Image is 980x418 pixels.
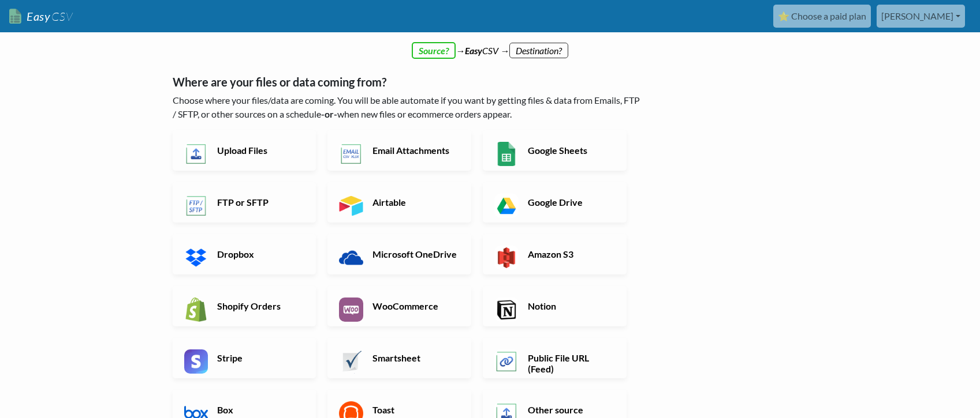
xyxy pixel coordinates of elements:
[321,108,337,119] b: -or-
[327,182,471,223] a: Airtable
[877,5,965,28] a: [PERSON_NAME]
[370,404,460,415] h6: Toast
[494,194,519,218] img: Google Drive App & API
[214,248,305,259] h6: Dropbox
[214,404,305,415] h6: Box
[214,145,305,156] h6: Upload Files
[483,130,627,171] a: Google Sheets
[184,142,208,166] img: Upload Files App & API
[370,352,460,363] h6: Smartsheet
[9,5,73,28] a: EasyCSV
[339,142,363,166] img: Email New CSV or XLSX File App & API
[773,5,871,28] a: ⭐ Choose a paid plan
[483,286,627,326] a: Notion
[483,338,627,378] a: Public File URL (Feed)
[339,349,363,374] img: Smartsheet App & API
[184,298,208,322] img: Shopify App & API
[525,352,616,374] h6: Public File URL (Feed)
[494,298,519,322] img: Notion App & API
[173,234,316,274] a: Dropbox
[327,130,471,171] a: Email Attachments
[494,246,519,270] img: Amazon S3 App & API
[370,300,460,311] h6: WooCommerce
[339,246,363,270] img: Microsoft OneDrive App & API
[370,248,460,259] h6: Microsoft OneDrive
[525,404,616,415] h6: Other source
[50,9,73,24] span: CSV
[173,286,316,326] a: Shopify Orders
[483,182,627,223] a: Google Drive
[525,300,616,311] h6: Notion
[214,352,305,363] h6: Stripe
[525,248,616,259] h6: Amazon S3
[494,142,519,166] img: Google Sheets App & API
[161,32,819,58] div: → CSV →
[339,194,363,218] img: Airtable App & API
[184,194,208,218] img: FTP or SFTP App & API
[173,130,316,171] a: Upload Files
[370,145,460,156] h6: Email Attachments
[327,338,471,378] a: Smartsheet
[339,298,363,322] img: WooCommerce App & API
[483,234,627,274] a: Amazon S3
[214,300,305,311] h6: Shopify Orders
[214,197,305,208] h6: FTP or SFTP
[494,349,519,374] img: Public File URL App & API
[184,246,208,270] img: Dropbox App & API
[184,349,208,374] img: Stripe App & API
[525,197,616,208] h6: Google Drive
[173,182,316,223] a: FTP or SFTP
[327,234,471,274] a: Microsoft OneDrive
[327,286,471,326] a: WooCommerce
[173,338,316,378] a: Stripe
[525,145,616,156] h6: Google Sheets
[370,197,460,208] h6: Airtable
[173,75,643,89] h5: Where are your files or data coming from?
[173,93,643,121] p: Choose where your files/data are coming. You will be able automate if you want by getting files &...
